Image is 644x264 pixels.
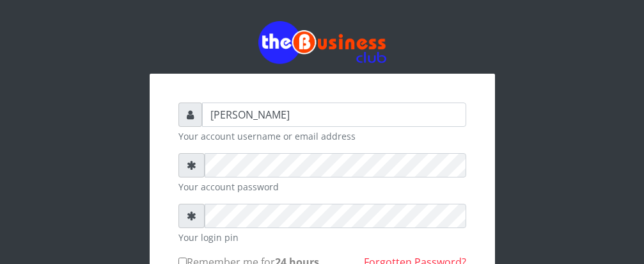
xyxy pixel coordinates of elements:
[178,231,466,244] small: Your login pin
[178,129,466,143] small: Your account username or email address
[202,103,466,127] input: Username or email address
[178,180,466,194] small: Your account password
